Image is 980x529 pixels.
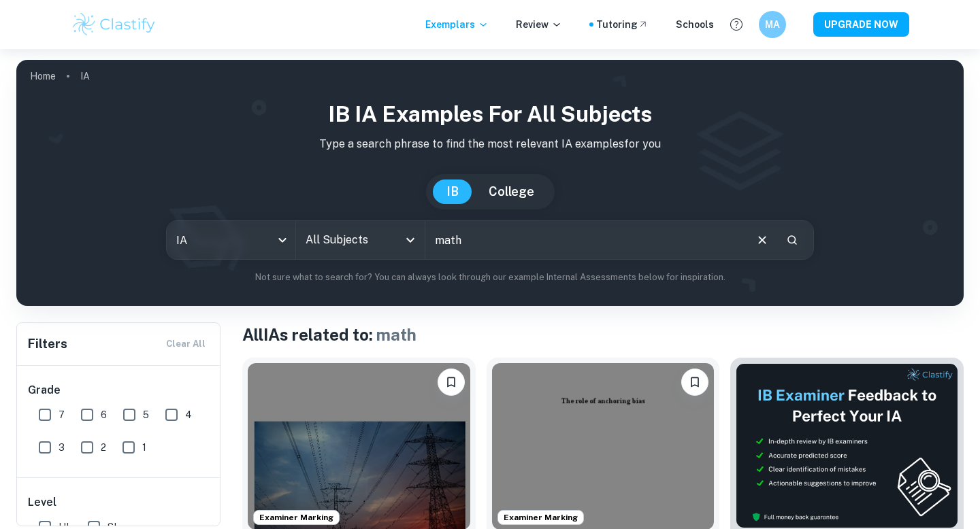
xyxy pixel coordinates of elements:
[596,17,649,32] a: Tutoring
[28,382,210,398] h6: Grade
[185,407,192,422] span: 4
[676,17,714,32] a: Schools
[27,136,953,152] p: Type a search phrase to find the most relevant IA examples for you
[101,440,106,455] span: 2
[401,231,420,250] button: Open
[142,440,146,455] span: 1
[30,67,56,86] a: Home
[425,17,489,32] p: Exemplars
[781,228,804,252] button: Search
[736,363,958,528] img: Thumbnail
[28,335,67,354] h6: Filters
[725,13,748,36] button: Help and Feedback
[101,407,107,422] span: 6
[813,12,909,37] button: UPGRADE NOW
[765,17,781,32] h6: MA
[759,11,786,38] button: MA
[59,407,65,422] span: 7
[167,221,295,259] div: IA
[71,11,157,38] img: Clastify logo
[438,369,465,396] button: Bookmark
[254,511,339,524] span: Examiner Marking
[475,180,548,204] button: College
[28,494,210,511] h6: Level
[80,69,90,84] p: IA
[433,180,472,204] button: IB
[16,60,964,306] img: profile cover
[425,221,744,259] input: E.g. player arrangements, enthalpy of combustion, analysis of a big city...
[681,369,708,396] button: Bookmark
[27,271,953,284] p: Not sure what to search for? You can always look through our example Internal Assessments below f...
[59,440,65,455] span: 3
[516,17,562,32] p: Review
[27,98,953,131] h1: IB IA examples for all subjects
[376,325,416,344] span: math
[749,227,775,253] button: Clear
[498,511,583,524] span: Examiner Marking
[242,322,964,347] h1: All IAs related to:
[143,407,149,422] span: 5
